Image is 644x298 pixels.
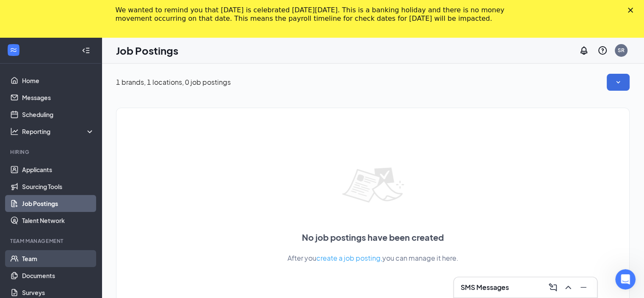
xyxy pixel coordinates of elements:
a: Scheduling [22,106,94,123]
div: Close [628,8,636,13]
h4: No job postings have been created [302,231,444,243]
svg: Notifications [579,45,589,56]
a: Job Postings [22,195,94,212]
h1: Job Postings [116,43,178,58]
svg: Collapse [82,46,90,55]
svg: WorkstreamLogo [9,46,18,54]
div: Hiring [10,148,93,156]
button: ComposeMessage [546,281,560,294]
a: Talent Network [22,212,94,229]
div: We wanted to remind you that [DATE] is celebrated [DATE][DATE]. This is a banking holiday and the... [116,6,515,23]
svg: ComposeMessage [548,282,558,292]
p: After you you can manage it here. [287,253,459,263]
svg: Minimize [578,282,589,292]
span: create a job posting, [316,253,382,262]
a: Team [22,250,94,267]
button: SmallChevronDown [607,74,630,91]
a: Home [22,72,94,89]
a: Sourcing Tools [22,178,94,195]
h3: SMS Messages [461,283,509,292]
p: 1 brands, 1 locations, 0 job postings [116,78,231,87]
div: Team Management [10,237,93,245]
a: Messages [22,89,94,106]
div: Reporting [22,127,95,136]
svg: ChevronUp [563,282,573,292]
button: ChevronUp [561,281,575,294]
div: SR [618,47,625,54]
svg: QuestionInfo [597,45,608,56]
svg: Analysis [10,127,19,136]
a: Documents [22,267,94,284]
button: Minimize [577,281,590,294]
svg: SmallChevronDown [614,78,622,86]
iframe: Intercom live chat [615,269,636,290]
img: empty list [332,157,414,214]
a: Applicants [22,161,94,178]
